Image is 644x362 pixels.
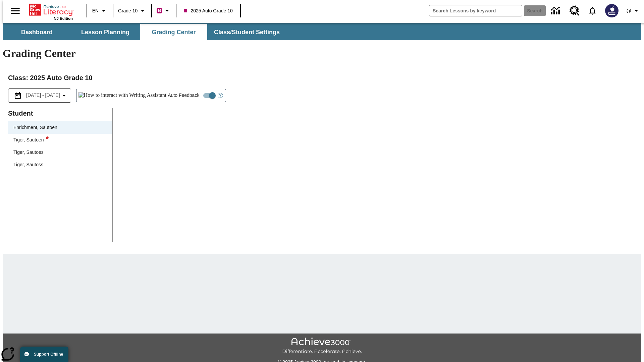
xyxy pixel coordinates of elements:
[26,92,60,99] span: [DATE] - [DATE]
[3,47,641,60] h1: Grading Center
[60,92,68,100] svg: Collapse Date Range Filter
[626,7,631,14] span: @
[429,5,522,16] input: search field
[115,5,149,17] button: Grade: Grade 10, Select a grade
[118,7,138,14] span: Grade 10
[184,7,232,14] span: 2025 Auto Grade 10
[8,159,112,171] div: Tiger, Sautoss
[34,352,63,357] span: Support Offline
[214,28,280,36] span: Class/Student Settings
[78,92,167,99] img: How to interact with Writing Assistant
[605,4,619,17] img: Avatar
[3,23,641,40] div: SubNavbar
[8,72,636,83] h2: Class : 2025 Auto Grade 10
[8,134,112,146] div: Tiger, Sautoenwriting assistant alert
[13,161,43,168] div: Tiger, Sautoss
[29,2,73,20] div: Home
[89,5,111,17] button: Language: EN, Select a language
[8,146,112,159] div: Tiger, Sautoes
[209,24,285,40] button: Class/Student Settings
[215,89,226,102] button: Open Help for Writing Assistant
[92,7,99,14] span: EN
[8,108,112,119] p: Student
[54,16,73,20] span: NJ Edition
[623,5,644,17] button: Profile/Settings
[140,24,207,40] button: Grading Center
[566,2,584,20] a: Resource Center, Will open in new tab
[8,121,112,134] div: Enrichment, Sautoen
[5,1,25,21] button: Open side menu
[3,24,286,40] div: SubNavbar
[168,92,199,99] span: Auto Feedback
[584,2,601,19] a: Notifications
[13,149,44,156] div: Tiger, Sautoes
[13,136,49,143] div: Tiger, Sautoen
[29,3,73,16] a: Home
[152,28,196,36] span: Grading Center
[20,347,68,362] button: Support Offline
[282,338,362,355] img: Achieve3000 Differentiate Accelerate Achieve
[154,5,174,17] button: Boost Class color is violet red. Change class color
[13,124,57,131] div: Enrichment, Sautoen
[547,2,566,20] a: Data Center
[46,136,49,139] svg: writing assistant alert
[81,28,129,36] span: Lesson Planning
[21,28,53,36] span: Dashboard
[601,2,623,19] button: Select a new avatar
[11,92,68,100] button: Select the date range menu item
[158,6,161,15] span: B
[72,24,139,40] button: Lesson Planning
[3,24,70,40] button: Dashboard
